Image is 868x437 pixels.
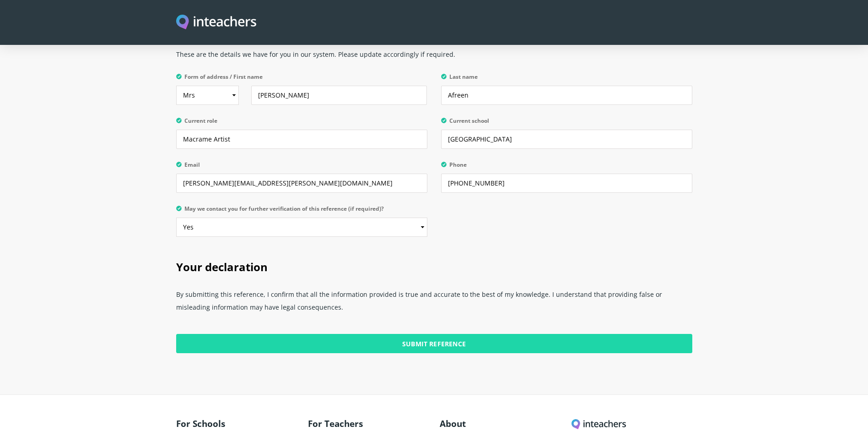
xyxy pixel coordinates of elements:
[176,15,257,31] a: Visit this site's homepage
[308,414,429,433] h3: For Teachers
[176,414,278,433] h3: For Schools
[176,118,427,130] label: Current role
[176,284,692,323] p: By submitting this reference, I confirm that all the information provided is true and accurate to...
[176,162,427,174] label: Email
[176,259,268,274] span: Your declaration
[176,334,692,353] input: Submit Reference
[176,206,427,218] label: May we contact you for further verification of this reference (if required)?
[441,162,692,174] label: Phone
[440,414,561,433] h3: About
[441,74,692,86] label: Last name
[176,74,427,86] label: Form of address / First name
[571,414,692,433] h3: Inteachers
[176,15,257,31] img: Inteachers
[176,44,692,70] p: These are the details we have for you in our system. Please update accordingly if required.
[441,118,692,130] label: Current school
